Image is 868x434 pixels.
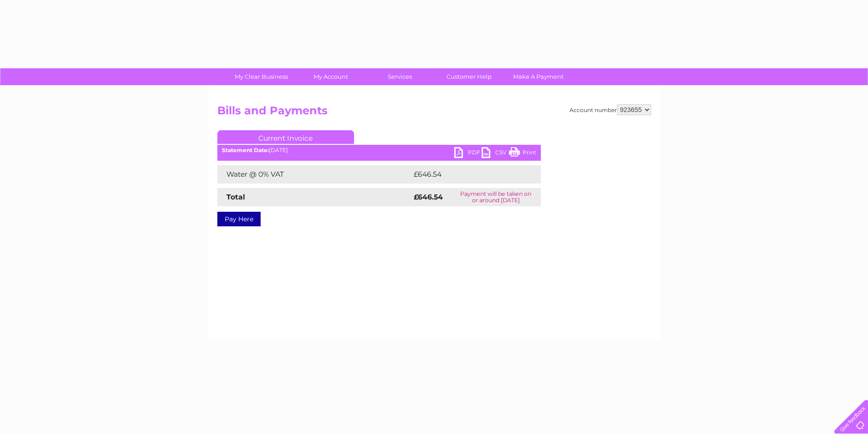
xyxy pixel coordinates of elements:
[217,147,541,153] div: [DATE]
[414,193,443,201] strong: £646.54
[217,104,651,122] h2: Bills and Payments
[224,68,299,85] a: My Clear Business
[482,147,509,160] a: CSV
[411,165,525,184] td: £646.54
[501,68,576,85] a: Make A Payment
[217,130,354,144] a: Current Invoice
[217,165,411,184] td: Water @ 0% VAT
[451,188,540,206] td: Payment will be taken on or around [DATE]
[362,68,437,85] a: Services
[226,193,245,201] strong: Total
[454,147,482,160] a: PDF
[570,104,651,115] div: Account number
[509,147,536,160] a: Print
[217,212,261,226] a: Pay Here
[431,68,507,85] a: Customer Help
[293,68,368,85] a: My Account
[222,147,269,153] b: Statement Date:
